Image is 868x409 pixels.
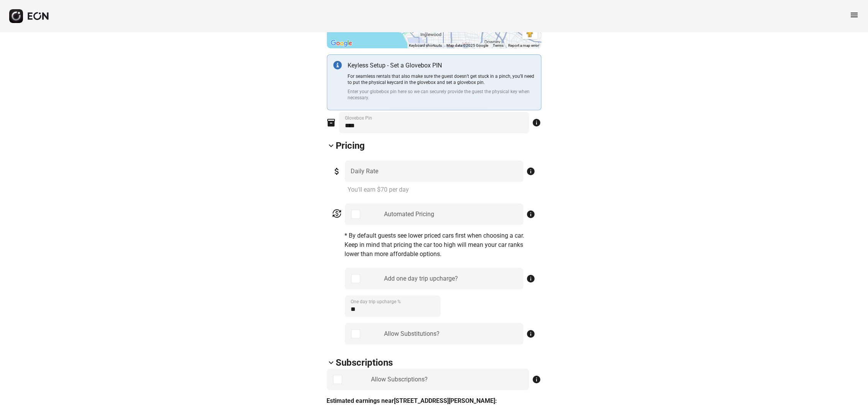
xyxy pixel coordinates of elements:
label: Daily Rate [351,167,379,176]
label: One day trip upcharge % [351,299,401,305]
span: info [527,329,536,338]
a: Open this area in Google Maps (opens a new window) [329,38,354,48]
a: Report a map error [509,43,539,48]
span: info [527,210,536,219]
span: currency_exchange [333,209,342,218]
p: Estimated earnings near [STREET_ADDRESS][PERSON_NAME]: [327,396,541,406]
label: Glovebox Pin [345,115,372,121]
span: attach_money [333,167,342,176]
div: Automated Pricing [384,210,434,219]
p: * By default guests see lower priced cars first when choosing a car. Keep in mind that pricing th... [345,231,536,259]
h2: Subscriptions [336,356,393,369]
p: Enter your globebox pin here so we can securely provide the guest the physical key when necessary. [348,89,535,101]
button: Keyboard shortcuts [409,43,442,48]
span: inventory_2 [327,118,336,127]
p: You'll earn $70 per day [348,185,536,194]
span: Map data ©2025 Google [447,43,489,48]
span: info [527,274,536,283]
span: info [527,167,536,176]
span: info [532,118,541,127]
a: Terms (opens in new tab) [493,43,504,48]
h2: Pricing [336,140,365,152]
div: Add one day trip upcharge? [384,274,458,283]
span: info [532,375,541,384]
span: menu [850,10,859,20]
img: info [333,61,342,69]
img: Google [329,38,354,48]
div: Allow Substitutions? [384,329,440,338]
p: Keyless Setup - Set a Glovebox PIN [348,61,535,70]
span: keyboard_arrow_down [327,141,336,150]
span: keyboard_arrow_down [327,358,336,367]
p: For seamless rentals that also make sure the guest doesn’t get stuck in a pinch, you’ll need to p... [348,73,535,85]
div: Allow Subscriptions? [371,375,428,384]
